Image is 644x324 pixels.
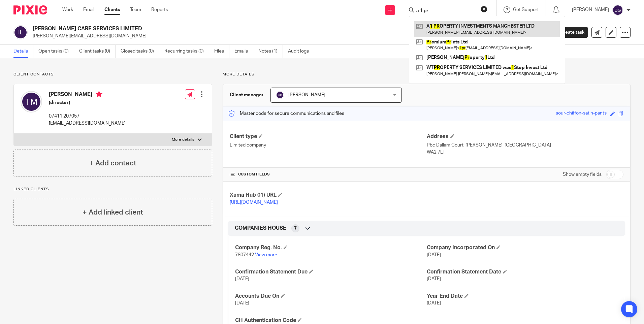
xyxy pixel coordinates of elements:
span: [DATE] [235,277,249,281]
span: [DATE] [427,301,441,305]
img: Pixie [13,5,47,14]
p: More details [172,137,194,142]
button: Clear [481,6,487,12]
p: [PERSON_NAME][EMAIL_ADDRESS][DOMAIN_NAME] [33,33,539,39]
span: [PERSON_NAME] [288,93,325,97]
h4: Year End Date [427,293,618,300]
a: Reports [151,6,168,13]
h4: CUSTOM FIELDS [230,172,426,177]
h4: [PERSON_NAME] [49,91,126,99]
h4: Accounts Due On [235,293,426,300]
span: 7807442 [235,253,254,257]
span: 7 [294,225,297,232]
h4: Company Incorporated On [427,244,618,251]
input: Search [416,8,476,14]
span: [DATE] [427,253,441,257]
a: Notes (1) [258,45,283,58]
div: sour-chiffon-satin-pants [556,110,607,118]
span: [DATE] [427,277,441,281]
h4: Address [427,133,623,140]
img: svg%3E [612,5,623,15]
a: Client tasks (0) [79,45,116,58]
a: Audit logs [288,45,314,58]
p: Limited company [230,142,426,149]
p: Client contacts [13,72,212,77]
a: Closed tasks (0) [121,45,159,58]
h4: CH Authentication Code [235,317,426,324]
a: Clients [104,6,120,13]
span: [DATE] [235,301,249,305]
h5: (director) [49,99,126,106]
span: Get Support [513,7,539,12]
h4: Xama Hub 01) URL [230,192,426,199]
a: Work [62,6,73,13]
h4: + Add linked client [83,207,143,218]
p: More details [223,72,631,77]
a: Team [130,6,141,13]
p: Linked clients [13,187,212,192]
h4: Company Reg. No. [235,244,426,251]
a: Emails [234,45,253,58]
p: [EMAIL_ADDRESS][DOMAIN_NAME] [49,120,126,127]
h2: [PERSON_NAME] CARE SERVICES LIMITED [33,25,438,32]
a: View more [255,253,277,257]
i: Primary [96,91,102,98]
a: Details [13,45,33,58]
h4: Client type [230,133,426,140]
a: Files [214,45,229,58]
img: svg%3E [21,91,42,112]
span: COMPANIES HOUSE [235,225,286,232]
p: 07411 207057 [49,113,126,120]
h3: Client manager [230,92,264,98]
a: Open tasks (0) [38,45,74,58]
img: svg%3E [13,25,28,39]
a: Email [83,6,94,13]
h4: Confirmation Statement Date [427,268,618,276]
p: [PERSON_NAME] [572,6,609,13]
p: WA2 7LT [427,149,623,156]
a: Recurring tasks (0) [164,45,209,58]
p: Pbc Dallam Court, [PERSON_NAME], [GEOGRAPHIC_DATA] [427,142,623,149]
p: Master code for secure communications and files [228,110,344,117]
a: Create task [549,27,588,38]
a: [URL][DOMAIN_NAME] [230,200,278,205]
label: Show empty fields [563,171,602,178]
img: svg%3E [276,91,284,99]
h4: + Add contact [89,158,136,168]
h4: Confirmation Statement Due [235,268,426,276]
